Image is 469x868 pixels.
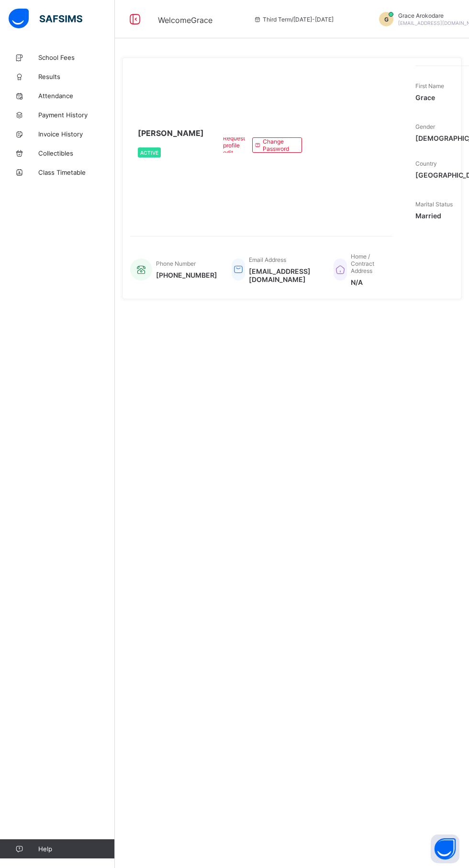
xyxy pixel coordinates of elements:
[140,150,158,156] span: Active
[38,73,115,80] span: Results
[249,256,286,263] span: Email Address
[223,135,245,156] span: Request profile edit
[351,253,374,274] span: Home / Contract Address
[156,260,196,267] span: Phone Number
[156,271,217,279] span: [PHONE_NUMBER]
[38,92,115,100] span: Attendance
[38,54,115,61] span: School Fees
[9,9,82,29] img: safsims
[253,16,334,23] span: session/term information
[38,149,115,157] span: Collectibles
[38,845,114,853] span: Help
[415,160,437,167] span: Country
[38,130,115,138] span: Invoice History
[431,834,459,863] button: Open asap
[138,128,204,138] span: [PERSON_NAME]
[415,82,444,90] span: First Name
[38,111,115,119] span: Payment History
[415,123,435,130] span: Gender
[384,16,389,23] span: G
[249,267,319,283] span: [EMAIL_ADDRESS][DOMAIN_NAME]
[415,201,453,208] span: Marital Status
[351,278,383,286] span: N/A
[263,138,294,152] span: Change Password
[158,15,212,25] span: Welcome Grace
[38,169,115,176] span: Class Timetable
